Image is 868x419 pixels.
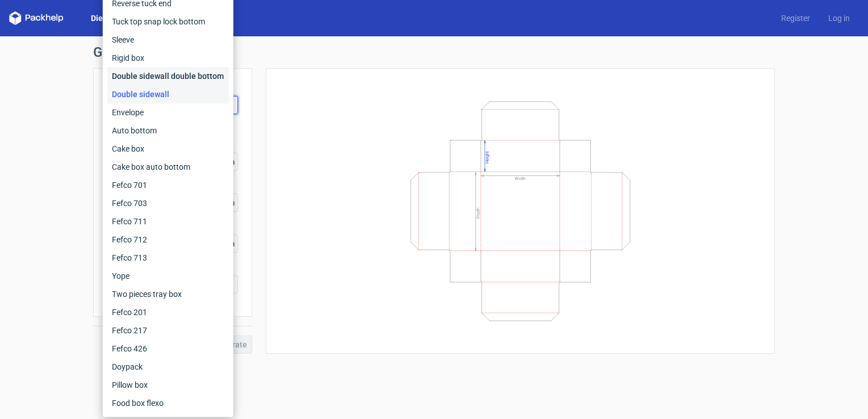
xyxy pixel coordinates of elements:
div: Sleeve [107,31,229,49]
text: Depth [475,207,481,218]
div: Yope [107,267,229,285]
div: Cake box auto bottom [107,158,229,176]
h1: Generate new dieline [93,45,775,59]
text: Height [485,151,490,164]
div: Two pieces tray box [107,285,229,303]
div: Auto bottom [107,121,229,140]
div: Rigid box [107,49,229,67]
div: Fefco 426 [107,340,229,358]
div: Fefco 201 [107,303,229,321]
div: Fefco 701 [107,176,229,194]
a: Log in [819,12,859,24]
div: Fefco 703 [107,194,229,212]
div: Double sidewall [107,85,229,103]
a: Dielines [82,12,130,24]
text: Width [515,176,525,181]
div: Doypack [107,358,229,376]
div: Fefco 712 [107,231,229,249]
div: Pillow box [107,376,229,394]
div: Fefco 217 [107,321,229,340]
div: Envelope [107,103,229,121]
div: Cake box [107,140,229,158]
div: Fefco 713 [107,249,229,267]
div: Fefco 711 [107,212,229,231]
div: Double sidewall double bottom [107,67,229,85]
div: Tuck top snap lock bottom [107,12,229,31]
a: Register [772,12,819,24]
div: Food box flexo [107,394,229,412]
